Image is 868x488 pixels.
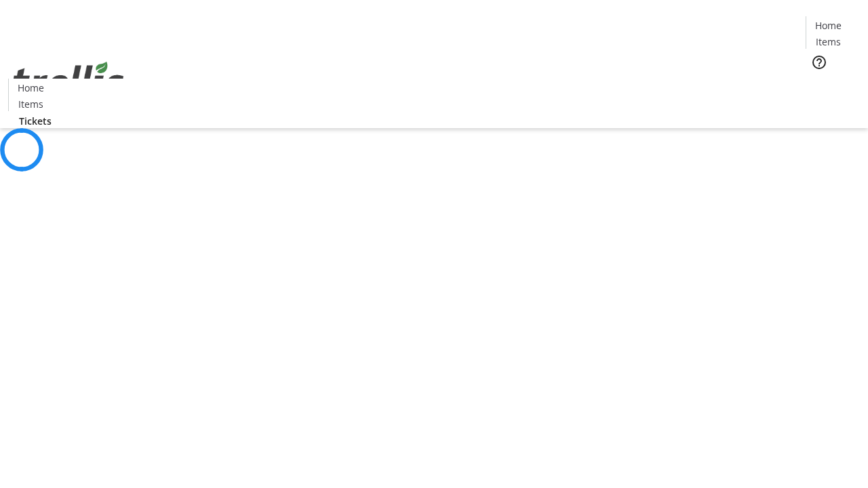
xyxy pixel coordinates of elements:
span: Home [815,18,842,33]
img: Orient E2E Organization EVafVybPio's Logo [8,47,129,115]
a: Home [806,18,850,33]
span: Items [816,35,841,49]
a: Tickets [806,79,860,93]
a: Home [9,81,52,95]
a: Items [9,97,52,111]
a: Tickets [8,114,62,128]
button: Help [806,49,833,76]
span: Items [18,97,43,111]
span: Tickets [19,114,52,128]
span: Tickets [816,79,849,93]
span: Home [18,81,44,95]
a: Items [806,35,850,49]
